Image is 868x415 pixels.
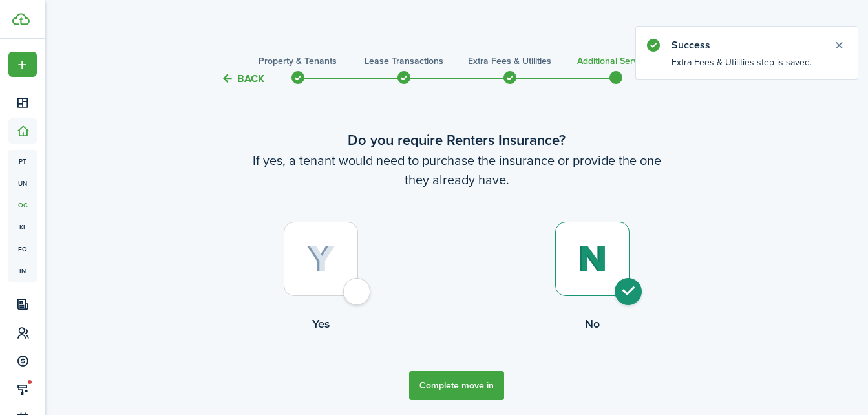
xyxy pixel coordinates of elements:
[185,129,728,151] wizard-step-header-title: Do you require Renters Insurance?
[8,194,37,216] a: oc
[8,216,37,238] a: kl
[185,151,728,189] wizard-step-header-description: If yes, a tenant would need to purchase the insurance or provide the one they already have.
[636,56,858,79] notify-body: Extra Fees & Utilities step is saved.
[259,54,337,68] h3: Property & Tenants
[672,37,820,53] notify-title: Success
[221,72,264,85] button: Back
[577,245,608,273] img: No (selected)
[306,245,335,273] img: Yes
[8,150,37,172] a: pt
[8,172,37,194] a: un
[185,315,457,332] control-radio-card-title: Yes
[8,52,37,77] button: Open menu
[468,54,551,68] h3: Extra fees & Utilities
[830,36,848,54] button: Close notify
[8,238,37,260] a: eq
[8,260,37,282] a: in
[12,13,30,25] img: TenantCloud
[577,54,654,68] h3: Additional Services
[365,54,443,68] h3: Lease Transactions
[409,371,504,400] button: Complete move in
[457,315,728,332] control-radio-card-title: No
